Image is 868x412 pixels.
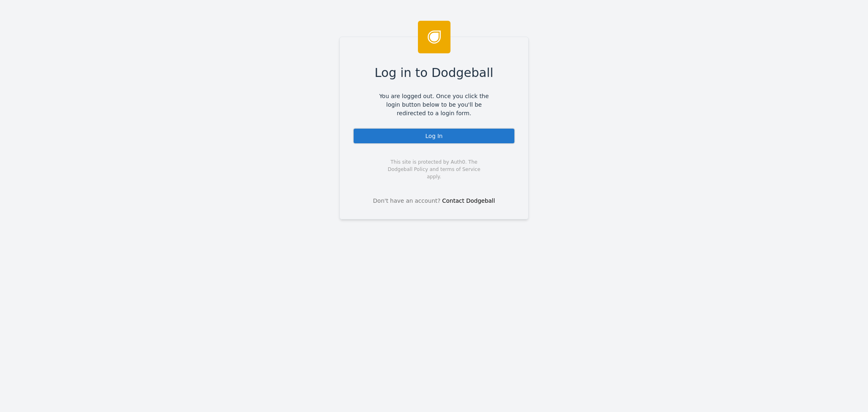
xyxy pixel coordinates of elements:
[442,197,495,204] a: Contact Dodgeball
[375,64,494,82] span: Log in to Dodgeball
[353,128,515,144] div: Log In
[373,92,495,118] span: You are logged out. Once you click the login button below to be you'll be redirected to a login f...
[380,158,488,180] span: This site is protected by Auth0. The Dodgeball Policy and terms of Service apply.
[373,197,441,205] span: Don't have an account?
